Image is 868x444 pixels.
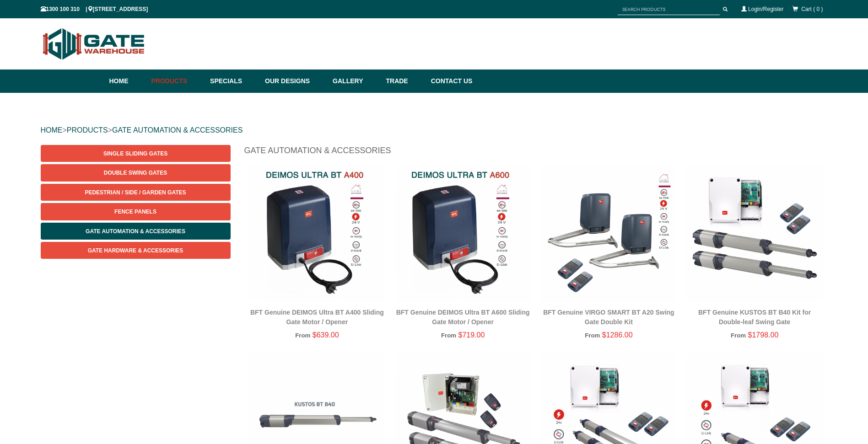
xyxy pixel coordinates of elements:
img: Gate Warehouse [41,23,147,65]
a: Home [109,70,147,93]
img: BFT Genuine DEIMOS Ultra BT A400 Sliding Gate Motor / Opener - Gate Warehouse [249,166,386,302]
input: SEARCH PRODUCTS [618,4,720,15]
img: BFT Genuine DEIMOS Ultra BT A600 Sliding Gate Motor / Opener - Gate Warehouse [394,166,531,302]
span: Pedestrian / Side / Garden Gates [85,189,186,196]
span: Cart ( 0 ) [801,6,823,12]
a: HOME [41,126,63,134]
span: From [441,332,456,339]
span: Single Sliding Gates [103,150,167,157]
img: BFT Genuine KUSTOS BT B40 Kit for Double-leaf Swing Gate - Gate Warehouse [686,166,823,302]
a: GATE AUTOMATION & ACCESSORIES [112,126,243,134]
a: Contact Us [426,70,473,93]
span: From [731,332,746,339]
a: BFT Genuine DEIMOS Ultra BT A600 Sliding Gate Motor / Opener [396,309,530,326]
span: $719.00 [458,331,485,339]
a: Gallery [328,70,381,93]
a: Login/Register [748,6,783,12]
span: Double Swing Gates [104,170,167,176]
span: Fence Panels [114,209,156,215]
a: Single Sliding Gates [41,145,231,162]
h1: Gate Automation & Accessories [244,145,828,161]
span: Gate Automation & Accessories [86,228,185,235]
a: BFT Genuine DEIMOS Ultra BT A400 Sliding Gate Motor / Opener [250,309,384,326]
span: $639.00 [313,331,339,339]
span: From [295,332,310,339]
a: BFT Genuine VIRGO SMART BT A20 Swing Gate Double Kit [543,309,674,326]
a: Specials [205,70,260,93]
span: $1286.00 [602,331,633,339]
span: From [585,332,600,339]
div: > > [41,116,828,145]
a: Pedestrian / Side / Garden Gates [41,184,231,201]
img: BFT Genuine VIRGO SMART BT A20 Swing Gate Double Kit - Gate Warehouse [540,166,677,302]
span: $1798.00 [748,331,779,339]
span: Gate Hardware & Accessories [88,247,183,254]
a: Products [147,70,206,93]
a: PRODUCTS [67,126,108,134]
a: Gate Automation & Accessories [41,223,231,240]
a: Fence Panels [41,203,231,220]
a: BFT Genuine KUSTOS BT B40 Kit for Double-leaf Swing Gate [698,309,811,326]
a: Double Swing Gates [41,164,231,181]
span: 1300 100 310 | [STREET_ADDRESS] [41,6,148,12]
a: Our Designs [260,70,328,93]
a: Trade [381,70,426,93]
a: Gate Hardware & Accessories [41,242,231,259]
